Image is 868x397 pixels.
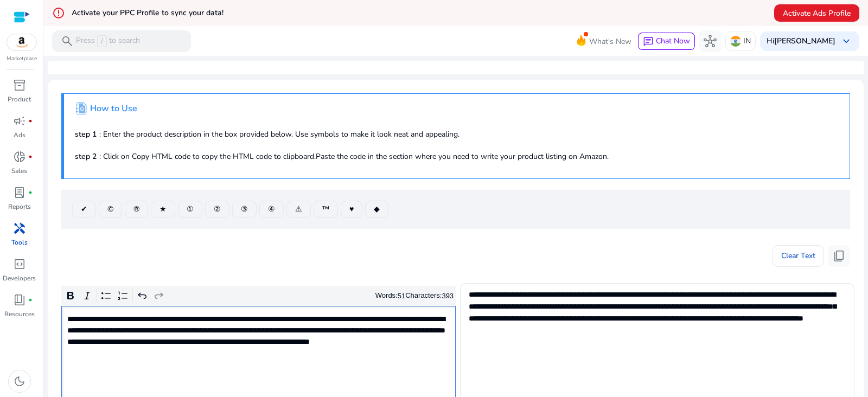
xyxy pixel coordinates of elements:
[643,36,654,47] span: chat
[314,201,338,218] button: ™
[75,151,839,162] p: : Click on Copy HTML code to copy the HTML code to clipboard.Paste the code in the section where ...
[205,201,229,218] button: ②
[638,33,695,50] button: chatChat Now
[589,32,631,51] span: What's New
[214,203,221,215] span: ②
[13,150,26,163] span: donut_small
[398,292,405,300] label: 51
[4,309,35,319] p: Resources
[72,9,224,18] h5: Activate your PPC Profile to sync your data!
[75,151,97,162] b: step 2
[13,186,26,199] span: lab_profile
[13,222,26,235] span: handyman
[81,203,87,215] span: ✔
[13,114,26,127] span: campaign
[76,35,140,47] p: Press to search
[13,258,26,271] span: code_blocks
[28,190,33,195] span: fiber_manual_record
[159,203,167,215] span: ★
[767,37,835,45] p: Hi
[375,289,454,303] div: Words: Characters:
[349,203,354,215] span: ♥
[241,203,248,215] span: ③
[28,119,33,123] span: fiber_manual_record
[133,203,139,215] span: ®
[840,35,853,48] span: keyboard_arrow_down
[8,94,31,104] p: Product
[97,35,107,47] span: /
[704,35,717,48] span: hub
[13,79,26,92] span: inventory_2
[61,286,456,306] div: Editor toolbar
[259,201,284,218] button: ④
[125,201,148,218] button: ®
[295,203,302,215] span: ⚠
[341,201,362,218] button: ♥
[774,4,859,22] button: Activate Ads Profile
[178,201,202,218] button: ①
[90,104,137,114] h4: How to Use
[14,130,25,140] p: Ads
[8,202,31,212] p: Reports
[52,7,65,20] mat-icon: error_outline
[28,298,33,302] span: fiber_manual_record
[151,201,175,218] button: ★
[828,245,850,267] button: content_copy
[187,203,194,215] span: ①
[743,31,751,50] p: IN
[232,201,257,218] button: ③
[11,238,28,247] p: Tools
[72,201,96,218] button: ✔
[442,292,454,300] label: 393
[365,201,388,218] button: ◆
[7,55,37,63] p: Marketplace
[107,203,113,215] span: ©
[3,273,36,283] p: Developers
[833,249,846,262] span: content_copy
[374,203,380,215] span: ◆
[13,375,26,388] span: dark_mode
[268,203,275,215] span: ④
[322,203,329,215] span: ™
[699,30,721,52] button: hub
[99,201,122,218] button: ©
[286,201,311,218] button: ⚠
[75,129,97,139] b: step 1
[28,155,33,159] span: fiber_manual_record
[75,129,839,140] p: : Enter the product description in the box provided below. Use symbols to make it look neat and a...
[656,36,690,46] span: Chat Now
[61,35,74,48] span: search
[781,245,815,267] span: Clear Text
[730,36,741,47] img: in.svg
[7,34,36,50] img: amazon.svg
[774,36,835,46] b: [PERSON_NAME]
[13,293,26,306] span: book_4
[11,166,27,176] p: Sales
[773,245,824,267] button: Clear Text
[783,8,851,19] span: Activate Ads Profile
